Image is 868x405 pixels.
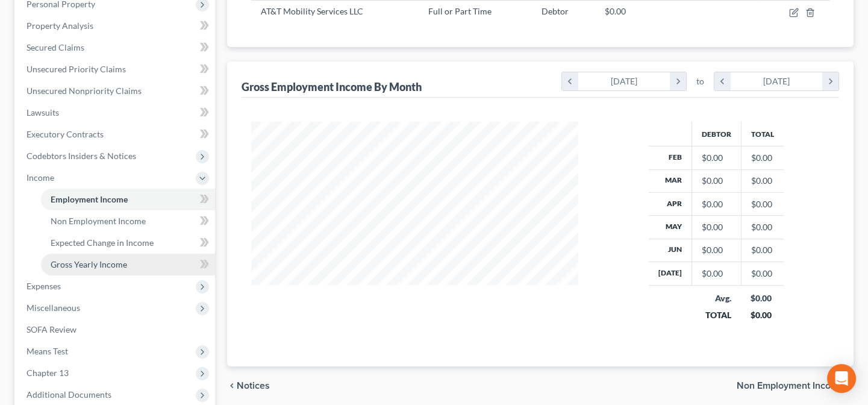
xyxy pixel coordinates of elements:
[227,381,270,391] button: chevron_left Notices
[649,146,692,169] th: Feb
[237,381,270,391] span: Notices
[670,72,686,90] i: chevron_right
[17,80,215,102] a: Unsecured Nonpriority Claims
[27,151,136,161] span: Codebtors Insiders & Notices
[27,129,104,139] span: Executory Contracts
[649,262,692,285] th: [DATE]
[701,292,731,304] div: Avg.
[731,72,823,90] div: [DATE]
[17,58,215,80] a: Unsecured Priority Claims
[27,389,111,400] span: Additional Documents
[51,259,127,269] span: Gross Yearly Income
[649,216,692,239] th: May
[17,15,215,37] a: Property Analysis
[702,152,731,164] div: $0.00
[751,309,774,321] div: $0.00
[27,303,80,313] span: Miscellaneous
[27,86,142,96] span: Unsecured Nonpriority Claims
[27,64,126,74] span: Unsecured Priority Claims
[227,381,237,391] i: chevron_left
[696,75,704,87] span: to
[562,72,578,90] i: chevron_left
[261,6,363,16] span: AT&T Mobility Services LLC
[702,175,731,187] div: $0.00
[27,172,54,183] span: Income
[741,122,784,146] th: Total
[827,364,856,393] div: Open Intercom Messenger
[692,122,741,146] th: Debtor
[27,281,61,291] span: Expenses
[702,221,731,233] div: $0.00
[741,262,784,285] td: $0.00
[542,6,569,16] span: Debtor
[649,239,692,262] th: Jun
[27,107,59,118] span: Lawsuits
[741,146,784,169] td: $0.00
[41,189,215,210] a: Employment Income
[27,346,68,356] span: Means Test
[605,6,626,16] span: $0.00
[649,169,692,192] th: Mar
[741,192,784,215] td: $0.00
[41,232,215,254] a: Expected Change in Income
[701,309,731,321] div: TOTAL
[17,37,215,58] a: Secured Claims
[751,292,774,304] div: $0.00
[741,216,784,239] td: $0.00
[741,169,784,192] td: $0.00
[822,72,838,90] i: chevron_right
[27,368,69,378] span: Chapter 13
[242,80,422,94] div: Gross Employment Income By Month
[649,192,692,215] th: Apr
[737,381,854,391] button: Non Employment Income chevron_right
[702,198,731,210] div: $0.00
[714,72,731,90] i: chevron_left
[27,324,76,334] span: SOFA Review
[41,210,215,232] a: Non Employment Income
[737,381,844,391] span: Non Employment Income
[41,254,215,275] a: Gross Yearly Income
[578,72,670,90] div: [DATE]
[702,268,731,280] div: $0.00
[17,102,215,124] a: Lawsuits
[17,319,215,341] a: SOFA Review
[51,237,154,248] span: Expected Change in Income
[702,244,731,256] div: $0.00
[17,124,215,145] a: Executory Contracts
[27,20,93,31] span: Property Analysis
[51,216,146,226] span: Non Employment Income
[741,239,784,262] td: $0.00
[51,194,128,204] span: Employment Income
[27,42,84,52] span: Secured Claims
[428,6,492,16] span: Full or Part Time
